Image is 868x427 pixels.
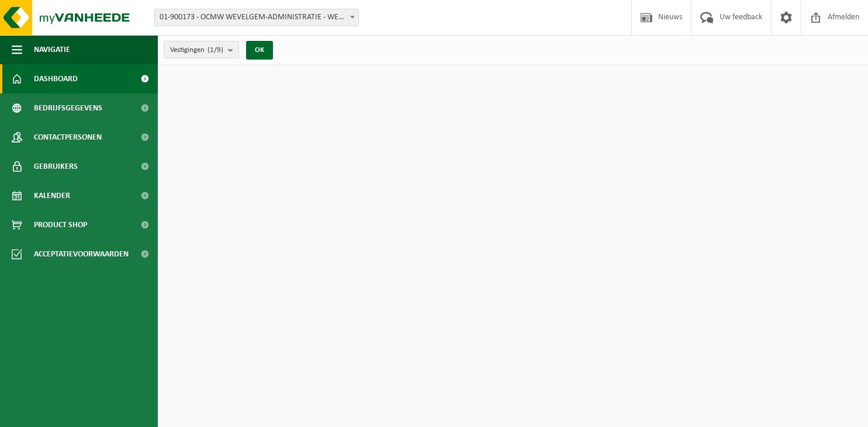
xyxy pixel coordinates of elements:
span: Bedrijfsgegevens [34,93,102,123]
span: Contactpersonen [34,123,102,152]
span: Vestigingen [170,41,223,59]
span: Dashboard [34,64,78,93]
span: Gebruikers [34,152,78,181]
span: Product Shop [34,210,87,239]
button: OK [246,41,273,60]
span: 01-900173 - OCMW WEVELGEM-ADMINISTRATIE - WEVELGEM [154,9,359,26]
span: Kalender [34,181,70,210]
iframe: chat widget [6,401,195,427]
span: Navigatie [34,35,70,64]
button: Vestigingen(1/9) [164,41,239,58]
span: Acceptatievoorwaarden [34,239,129,269]
count: (1/9) [208,46,223,54]
span: 01-900173 - OCMW WEVELGEM-ADMINISTRATIE - WEVELGEM [155,9,358,26]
